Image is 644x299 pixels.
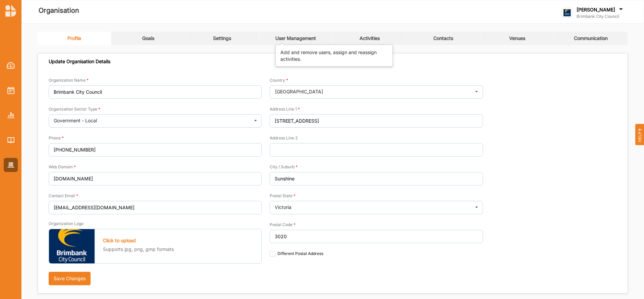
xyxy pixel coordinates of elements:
label: Click to upload [103,238,136,244]
label: Brimbank City Council [577,14,624,19]
label: Address Line 2 [270,135,298,141]
div: Communication [574,35,608,41]
img: logo [5,5,16,17]
div: User Management [275,35,316,41]
div: Activities [360,35,380,41]
div: Goals [142,35,154,41]
img: 1592913926669_308_logo.png [49,229,95,263]
div: Victoria [275,205,291,210]
label: Country [270,78,288,83]
div: Settings [213,35,231,41]
label: City / Suburb [270,164,298,170]
a: Dashboard [4,58,18,73]
div: Contacts [433,35,453,41]
label: Organization Sector Type [49,106,100,112]
label: Contact Email [49,193,78,199]
label: Postal State [270,193,296,199]
label: Different Postal Address [270,251,323,256]
label: Organization Logo [49,221,84,226]
a: Activities [4,83,18,97]
div: Government - Local [54,118,97,123]
div: Add and remove users, assign and reassign activities. [280,49,388,62]
div: Update Organisation Details [49,58,110,65]
a: Reports [4,108,18,122]
button: Save Changes [49,272,91,285]
img: Library [7,137,14,143]
div: Profile [67,35,81,41]
label: [PERSON_NAME] [577,7,615,13]
label: Organization Name [49,78,89,83]
label: Organisation [39,5,79,16]
img: Reports [7,112,14,118]
label: Address Line 1 [270,106,300,112]
img: Organisation [7,162,14,168]
label: Postal Code [270,222,296,227]
a: Organisation [4,158,18,172]
label: Web Domain [49,164,76,170]
img: Dashboard [7,62,15,69]
div: [GEOGRAPHIC_DATA] [275,89,323,94]
label: Phone [49,135,64,141]
div: Venues [509,35,525,41]
img: logo [562,8,572,18]
img: Activities [7,87,14,94]
a: Library [4,133,18,147]
label: Supports jpg, png, gmp formats [103,246,174,253]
